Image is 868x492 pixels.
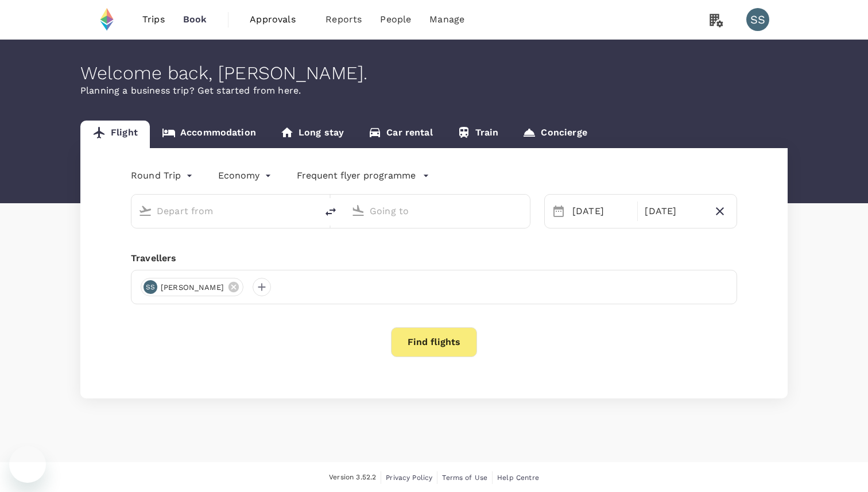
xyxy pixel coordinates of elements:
button: Find flights [391,327,477,357]
div: Travellers [131,251,737,265]
span: Privacy Policy [386,474,432,482]
div: SS [746,8,769,31]
div: Welcome back , [PERSON_NAME] . [80,63,788,84]
span: Help Centre [497,474,539,482]
div: Economy [218,166,274,185]
span: Version 3.52.2 [329,472,376,483]
div: SS[PERSON_NAME] [141,278,243,296]
span: Terms of Use [442,474,487,482]
a: Car rental [356,121,445,148]
span: People [380,13,411,26]
span: Manage [429,13,464,26]
span: Book [183,13,207,26]
a: Accommodation [150,121,268,148]
input: Depart from [157,202,293,220]
button: Open [309,210,311,212]
button: Open [522,210,524,212]
div: [DATE] [640,200,707,223]
p: Planning a business trip? Get started from here. [80,84,788,98]
div: SS [144,280,157,294]
button: Frequent flyer programme [297,169,429,183]
iframe: Button to launch messaging window [9,446,46,483]
a: Train [445,121,511,148]
a: Terms of Use [442,471,487,484]
input: Going to [370,202,506,220]
a: Concierge [510,121,599,148]
a: Flight [80,121,150,148]
div: Round Trip [131,166,195,185]
div: [DATE] [568,200,635,223]
a: Privacy Policy [386,471,432,484]
span: Approvals [250,13,307,26]
a: Long stay [268,121,356,148]
p: Frequent flyer programme [297,169,416,183]
span: Trips [142,13,165,26]
span: [PERSON_NAME] [154,282,231,293]
a: Help Centre [497,471,539,484]
button: delete [317,198,344,226]
img: ETHEREUM ASIA PACIFIC LIMITED [80,7,133,32]
span: Reports [325,13,362,26]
